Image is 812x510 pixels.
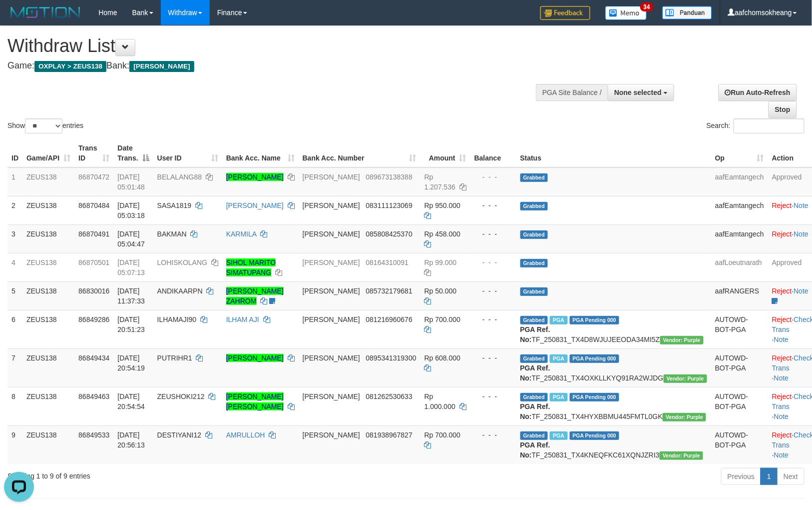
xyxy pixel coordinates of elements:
[769,101,797,118] a: Stop
[226,201,284,209] a: [PERSON_NAME]
[303,201,360,209] span: [PERSON_NAME]
[7,61,531,71] h4: Game: Bank:
[226,431,265,439] a: AMRULLOH
[664,374,707,383] span: Vendor URL: https://trx4.1velocity.biz
[474,229,512,239] div: - - -
[7,36,531,56] h1: Withdraw List
[366,201,412,209] span: Copy 083111123069 to clipboard
[7,425,22,464] td: 9
[516,348,711,387] td: TF_250831_TX4OXKLLKYQ91RA2WJDG
[570,354,620,363] span: PGA Pending
[520,431,548,440] span: Grabbed
[536,84,608,101] div: PGA Site Balance /
[157,431,201,439] span: DESTIYANI12
[711,348,768,387] td: AUTOWD-BOT-PGA
[7,196,22,224] td: 2
[117,287,145,305] span: [DATE] 11:37:33
[520,173,548,182] span: Grabbed
[520,393,548,401] span: Grabbed
[7,310,22,348] td: 6
[520,441,550,459] b: PGA Ref. No:
[78,354,109,362] span: 86849434
[299,139,420,167] th: Bank Acc. Number: activate to sort column ascending
[614,88,662,96] span: None selected
[226,315,259,323] a: ILHAM AJI
[157,258,207,266] span: LOHISKOLANG
[78,201,109,209] span: 86870484
[711,425,768,464] td: AUTOWD-BOT-PGA
[550,393,567,401] span: Marked by aafRornrotha
[777,468,805,485] a: Next
[774,374,789,382] a: Note
[78,173,109,181] span: 86870472
[157,287,203,295] span: ANDIKAARPN
[366,431,412,439] span: Copy 081938967827 to clipboard
[424,392,455,410] span: Rp 1.000.000
[640,2,654,11] span: 34
[153,139,222,167] th: User ID: activate to sort column ascending
[303,258,360,266] span: [PERSON_NAME]
[22,310,74,348] td: ZEUS138
[570,316,620,324] span: PGA Pending
[424,201,460,209] span: Rp 950.000
[516,425,711,464] td: TF_250831_TX4KNEQFKC61XQNJZRI3
[366,287,412,295] span: Copy 085732179681 to clipboard
[25,118,62,133] select: Showentries
[117,431,145,449] span: [DATE] 20:56:13
[711,253,768,281] td: aafLoeutnarath
[157,173,202,181] span: BELALANG88
[772,392,792,400] a: Reject
[22,167,74,196] td: ZEUS138
[794,201,809,209] a: Note
[303,392,360,400] span: [PERSON_NAME]
[22,196,74,224] td: ZEUS138
[772,230,792,238] a: Reject
[226,354,284,362] a: [PERSON_NAME]
[474,257,512,267] div: - - -
[22,425,74,464] td: ZEUS138
[303,315,360,323] span: [PERSON_NAME]
[78,315,109,323] span: 86849286
[774,412,789,420] a: Note
[772,315,792,323] a: Reject
[78,431,109,439] span: 86849533
[761,468,778,485] a: 1
[550,354,567,363] span: Marked by aafRornrotha
[366,392,412,400] span: Copy 081262530633 to clipboard
[516,139,711,167] th: Status
[540,6,590,20] img: Feedback.jpg
[794,287,809,295] a: Note
[226,287,284,305] a: [PERSON_NAME] ZAHROM
[608,84,674,101] button: None selected
[516,387,711,425] td: TF_250831_TX4HYXBBMU445FMTL0GK
[520,202,548,210] span: Grabbed
[734,118,805,133] input: Search:
[424,431,460,439] span: Rp 700.000
[719,84,797,101] a: Run Auto-Refresh
[772,201,792,209] a: Reject
[474,430,512,440] div: - - -
[470,139,516,167] th: Balance
[474,391,512,401] div: - - -
[663,413,706,421] span: Vendor URL: https://trx4.1velocity.biz
[424,287,457,295] span: Rp 50.000
[22,281,74,310] td: ZEUS138
[226,258,276,276] a: SIHOL MARITO SIMATUPANG
[222,139,299,167] th: Bank Acc. Name: activate to sort column ascending
[22,139,74,167] th: Game/API: activate to sort column ascending
[570,431,620,440] span: PGA Pending
[303,431,360,439] span: [PERSON_NAME]
[226,392,284,410] a: [PERSON_NAME] [PERSON_NAME]
[570,393,620,401] span: PGA Pending
[660,336,704,344] span: Vendor URL: https://trx4.1velocity.biz
[520,259,548,267] span: Grabbed
[711,196,768,224] td: aafEamtangech
[516,310,711,348] td: TF_250831_TX4D8WJUJEEODA34MI5Z
[78,230,109,238] span: 86870491
[520,316,548,324] span: Grabbed
[366,230,412,238] span: Copy 085808425370 to clipboard
[117,201,145,219] span: [DATE] 05:03:18
[774,451,789,459] a: Note
[605,6,647,20] img: Button%20Memo.svg
[474,286,512,296] div: - - -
